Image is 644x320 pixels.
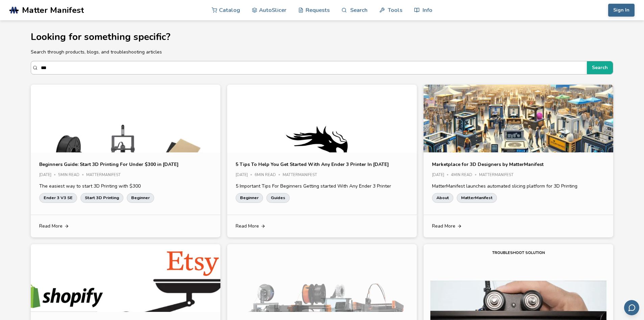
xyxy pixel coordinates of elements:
p: MatterManifest launches automated slicing platform for 3D Printing [432,183,605,190]
span: Matter Manifest [22,5,84,15]
a: 5 Tips To Help You Get Started With Any Ender 3 Printer In [DATE] [236,161,389,168]
span: Read More [39,223,63,229]
a: Start 3D Printing [80,193,123,202]
img: Article Image [424,85,613,227]
a: Marketplace for 3D Designers by MatterManifest [432,161,544,168]
a: Beginner [236,193,263,202]
p: 5 Important Tips For Beginners Getting started With Any Ender 3 Printer [236,183,408,190]
div: MatterManifest [86,173,125,177]
div: 6 min read [255,173,283,177]
a: Beginners Guide: Start 3D Printing For Under $300 in [DATE] [39,161,178,168]
a: Beginner [127,193,154,202]
img: Article Image [227,85,417,227]
a: Read More [31,215,220,237]
a: Guides [266,193,290,202]
button: Sign In [608,4,635,17]
p: troubleshoot solution [492,249,545,256]
a: Read More [424,215,613,237]
div: MatterManifest [479,173,518,177]
span: Read More [236,223,259,229]
button: Search [587,61,613,74]
a: About [432,193,453,202]
p: Search through products, blogs, and troubleshooting articles [31,48,614,56]
div: [DATE] [432,173,451,177]
a: Ender 3 V3 SE [39,193,77,202]
h1: Looking for something specific? [31,32,614,42]
div: [DATE] [236,173,255,177]
span: Read More [432,223,455,229]
div: MatterManifest [283,173,322,177]
div: 5 min read [58,173,86,177]
img: Article Image [31,85,220,227]
div: [DATE] [39,173,58,177]
input: Search [41,62,584,74]
a: MatterManifest [457,193,497,202]
button: Send feedback via email [624,300,639,315]
p: The easiest way to start 3D Printing with $300 [39,183,212,190]
a: Read More [227,215,417,237]
div: 4 min read [451,173,479,177]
